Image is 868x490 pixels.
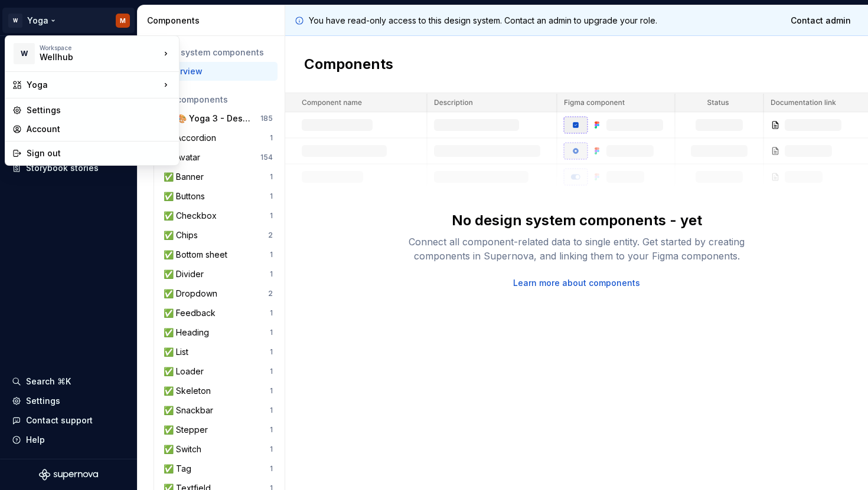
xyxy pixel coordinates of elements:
[40,51,140,63] div: Wellhub
[27,123,172,135] div: Account
[14,43,35,64] div: W
[27,147,172,159] div: Sign out
[27,104,172,116] div: Settings
[27,79,160,91] div: Yoga
[40,44,160,51] div: Workspace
